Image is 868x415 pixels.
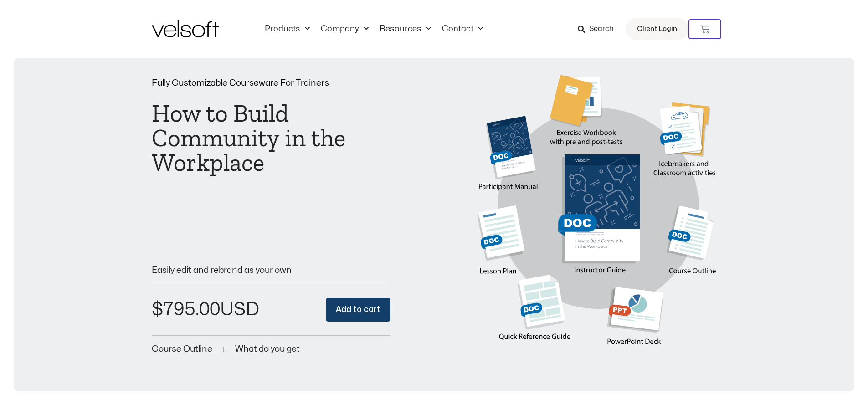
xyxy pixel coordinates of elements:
a: ProductsMenu Toggle [259,24,315,34]
bdi: 795.00 [152,301,220,318]
a: ResourcesMenu Toggle [374,24,437,34]
a: Course Outline [152,345,212,354]
button: Add to cart [326,298,390,322]
a: Search [578,21,620,37]
a: Client Login [626,18,688,40]
p: Fully Customizable Courseware For Trainers [152,79,391,87]
span: Search [589,23,614,35]
a: What do you get [235,345,300,354]
p: Easily edit and rebrand as your own [152,266,391,275]
span: $ [152,301,163,318]
a: CompanyMenu Toggle [315,24,374,34]
img: Second Product Image [478,75,717,360]
img: Velsoft Training Materials [152,20,219,37]
nav: Menu [259,24,488,34]
h1: How to Build Community in the Workplace [152,101,391,175]
a: ContactMenu Toggle [437,24,488,34]
span: Client Login [637,23,677,35]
